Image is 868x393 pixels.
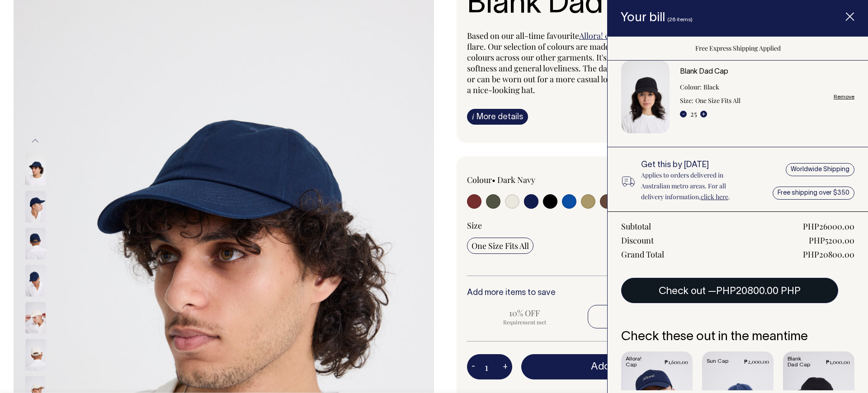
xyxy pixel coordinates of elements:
[621,278,838,303] button: Check out —PHP20800.00 PHP
[592,308,698,318] span: 20% OFF
[591,362,635,371] span: Add to bill
[467,238,533,254] input: One Size Fits All
[680,111,687,117] button: -
[592,318,698,326] span: Applied
[701,192,728,201] a: click here
[467,30,826,95] span: , we've left these dad caps blank for you to add your own flare. Our selection of colours are mad...
[492,174,495,185] span: •
[467,220,826,231] div: Size
[700,111,707,117] button: +
[803,249,854,260] div: PHP20800.00
[467,358,480,376] button: -
[472,318,578,326] span: Requirement met
[834,94,854,100] a: Remove
[497,174,535,185] label: Dark Navy
[588,305,703,328] input: 20% OFF Applied
[716,287,801,296] span: PHP20800.00 PHP
[579,30,618,41] a: Allora! cap
[695,95,741,106] dd: One Size Fits All
[28,131,42,151] button: Previous
[25,154,46,186] img: dark-navy
[25,191,46,223] img: dark-navy
[621,249,664,260] div: Grand Total
[809,235,854,246] div: PHP5200.00
[680,69,728,75] a: Blank Dad Cap
[621,235,654,246] div: Discount
[621,330,854,344] h6: Check these out in the meantime
[25,302,46,334] img: natural
[521,354,826,379] button: Add to bill —PHP1000.00PHP800.00
[803,221,854,232] div: PHP26000.00
[680,82,702,93] dt: Colour:
[621,221,651,232] div: Subtotal
[695,44,781,52] span: Free Express Shipping Applied
[467,30,579,41] span: Based on our all-time favourite
[680,95,693,106] dt: Size:
[467,109,528,125] a: iMore details
[703,82,719,93] dd: Black
[467,305,582,328] input: 10% OFF Requirement met
[667,17,693,22] span: (26 items)
[498,358,512,376] button: +
[621,61,670,133] img: Blank Dad Cap
[641,161,748,170] h6: Get this by [DATE]
[472,112,474,121] span: i
[467,289,826,298] h6: Add more items to save
[472,308,578,318] span: 10% OFF
[25,228,46,260] img: dark-navy
[467,174,611,185] div: Colour
[641,170,748,202] p: Applies to orders delivered in Australian metro areas. For all delivery information, .
[472,240,529,251] span: One Size Fits All
[25,265,46,297] img: dark-navy
[25,339,46,371] img: natural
